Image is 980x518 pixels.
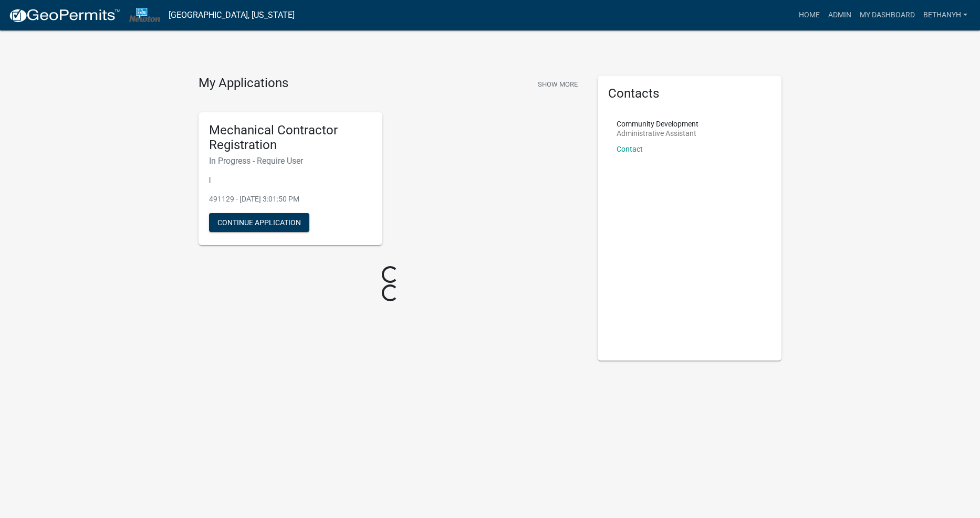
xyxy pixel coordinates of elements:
p: 491129 - [DATE] 3:01:50 PM [209,194,372,205]
h5: Mechanical Contractor Registration [209,123,372,153]
a: Contact [617,145,643,153]
a: Admin [824,5,856,25]
a: My Dashboard [856,5,919,25]
button: Continue Application [209,213,309,232]
a: [GEOGRAPHIC_DATA], [US_STATE] [169,6,295,24]
button: Show More [534,76,582,93]
a: Home [795,5,824,25]
img: City of Newton, Iowa [129,8,160,22]
a: BethanyH [919,5,972,25]
p: Administrative Assistant [617,130,698,137]
h6: In Progress - Require User [209,156,372,166]
h4: My Applications [199,76,288,91]
h5: Contacts [608,86,771,101]
p: Community Development [617,120,698,128]
p: | [209,174,372,185]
